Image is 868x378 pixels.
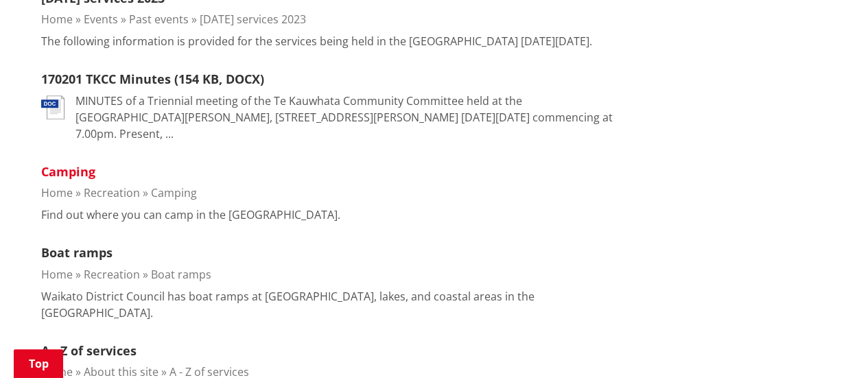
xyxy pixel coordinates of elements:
[41,163,95,180] a: Camping
[41,71,264,87] a: 170201 TKCC Minutes (154 KB, DOCX)
[151,267,211,282] a: Boat ramps
[151,185,197,200] a: Camping
[75,93,626,142] p: MINUTES of a Triennial meeting of the Te Kauwhata Community Committee held at the [GEOGRAPHIC_DAT...
[84,12,118,27] a: Events
[41,244,113,261] a: Boat ramps
[129,12,189,27] a: Past events
[41,342,137,359] a: A - Z of services
[41,267,73,282] a: Home
[84,267,140,282] a: Recreation
[200,12,306,27] a: [DATE] services 2023
[41,288,626,321] p: Waikato District Council has boat ramps at [GEOGRAPHIC_DATA], lakes, and coastal areas in the [GE...
[41,95,64,119] img: document-doc.svg
[84,185,140,200] a: Recreation
[41,206,340,223] p: Find out where you can camp in the [GEOGRAPHIC_DATA].
[41,12,73,27] a: Home
[14,349,63,378] a: Top
[41,185,73,200] a: Home
[41,33,592,49] p: The following information is provided for the services being held in the [GEOGRAPHIC_DATA] [DATE]...
[805,320,854,370] iframe: Messenger Launcher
